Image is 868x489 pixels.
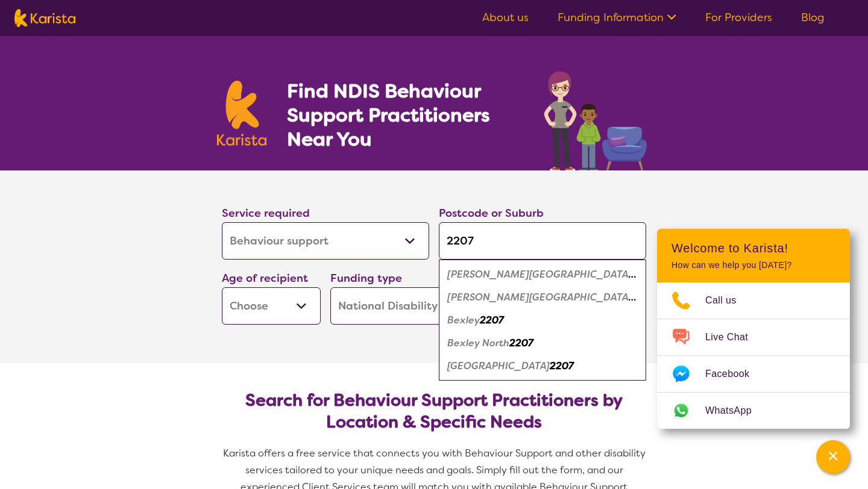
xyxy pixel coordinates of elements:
em: Bexley North [447,337,509,349]
input: Type [439,222,646,260]
em: [PERSON_NAME][GEOGRAPHIC_DATA] [447,291,636,304]
a: Web link opens in a new tab. [657,393,850,429]
img: Karista logo [217,81,266,146]
a: For Providers [705,10,772,25]
a: Blog [801,10,825,25]
a: Funding Information [558,10,676,25]
h1: Find NDIS Behaviour Support Practitioners Near You [287,79,520,151]
div: Channel Menu [657,229,850,429]
div: Bardwell Valley 2207 [445,286,640,309]
span: Live Chat [705,328,763,346]
div: Bardwell Park 2207 [445,263,640,286]
p: How can we help you [DATE]? [671,260,835,270]
em: 2207 [550,360,574,372]
button: Channel Menu [816,440,850,474]
h2: Welcome to Karista! [671,241,835,255]
span: Call us [705,291,751,310]
div: Bexley 2207 [445,309,640,332]
ul: Choose channel [657,282,850,429]
label: Postcode or Suburb [439,206,544,220]
img: Karista logo [14,9,75,27]
label: Service required [222,206,310,220]
img: behaviour-support [541,65,651,170]
div: Bexley North 2207 [445,332,640,355]
span: WhatsApp [705,402,766,420]
div: Bexley South 2207 [445,355,640,378]
em: 2207 [509,337,533,349]
em: Bexley [447,314,480,326]
label: Age of recipient [222,271,308,285]
a: About us [482,10,529,25]
em: [GEOGRAPHIC_DATA] [447,360,550,372]
label: Funding type [330,271,402,285]
em: [PERSON_NAME][GEOGRAPHIC_DATA] [447,268,636,281]
em: 2207 [480,314,504,326]
h2: Search for Behaviour Support Practitioners by Location & Specific Needs [231,390,637,433]
span: Facebook [705,365,764,383]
